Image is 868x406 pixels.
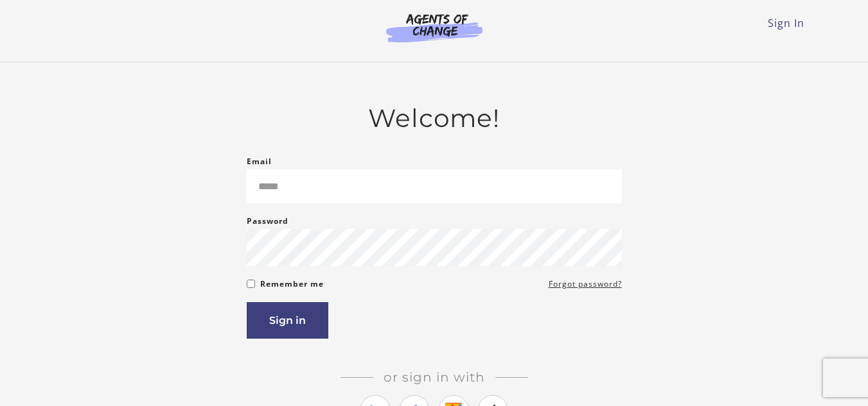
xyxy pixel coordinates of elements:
label: Password [247,214,288,229]
span: Or sign in with [373,369,495,385]
a: Sign In [768,16,804,30]
label: Remember me [260,276,324,292]
img: Agents of Change Logo [373,13,496,42]
a: Forgot password? [549,276,622,292]
h2: Welcome! [247,103,622,133]
label: Email [247,154,272,169]
button: Sign in [247,302,328,339]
